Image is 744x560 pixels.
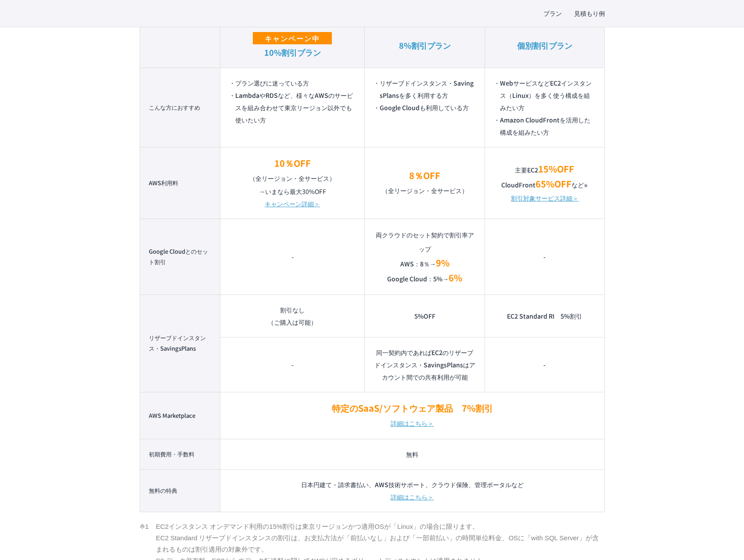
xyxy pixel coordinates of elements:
li: WebサービスなどEC2インスタンス（Linux）を多く使う構成を組みたい方 [494,77,595,114]
em: いまなら最大30%OFF [265,187,326,196]
p: （全リージョン・全サービス） [229,156,356,185]
td: - [220,337,365,392]
th: AWS Marketplace [140,392,220,439]
li: LambdaやRDSなど、様々なAWSのサービスを組み合わせて東京リージョン以外でも使いたい方 [229,89,356,126]
small: ※ [584,182,588,189]
em: 特定のSaaS/ソフトウェア製品 7%割引 [332,402,493,414]
em: 個別割引プラン [517,39,572,51]
th: リザーブドインスタンス・SavingsPlans [140,294,220,392]
p: 主要EC2 CloudFront など [494,162,595,192]
em: 8％OFF [409,169,440,182]
td: → [220,147,365,219]
td: 両クラウドのセット契約で割引率アップ AWS：8％→ Google Cloud：5%→ [365,219,485,294]
em: 65%OFF [536,177,571,190]
em: 8%割引プラン [399,39,451,51]
td: - [485,219,604,294]
th: 無料の特典 [140,469,220,512]
th: こんな方におすすめ [140,68,220,147]
td: 無料 [220,439,604,469]
span: キャンペーン中 [253,32,332,44]
li: リザーブドインスタンス・SavingsPlansを多く利用する方 [374,77,476,101]
td: 割引なし （ご購入は可能） [220,294,365,337]
li: プラン選びに迷っている方 [229,77,356,89]
li: Amazon CloudFrontを活用した構成を組みたい方 [494,114,595,138]
td: - [220,219,365,294]
td: 日本円建て・請求書払い、AWS技術サポート、クラウド保険、管理ポータルなど [220,469,604,512]
a: 見積もり例 [574,9,605,18]
a: プラン [543,9,562,18]
th: Google Cloudとのセット割引 [140,219,220,294]
li: Google Cloudも利用している方 [374,101,476,114]
td: 同一契約内であればEC2のリザーブドインスタンス・SavingsPlansはアカウント間での共有利用が可能 [365,337,485,392]
p: （全リージョン・全サービス） [374,169,476,197]
em: 10％OFF [274,157,311,169]
a: 詳細はこちら＞ [391,416,434,430]
th: 初期費用・手数料 [140,439,220,469]
th: AWS利用料 [140,147,220,219]
td: EC2 Standard RI 5%割引 [485,294,604,337]
em: 10%割引プラン [264,47,321,58]
td: - [485,337,604,392]
em: 15%OFF [538,162,574,175]
a: 割引対象サービス詳細＞ [511,192,579,204]
td: 5%OFF [365,294,485,337]
a: キャンペーン詳細＞ [265,197,320,210]
a: 詳細はこちら＞ [391,491,434,503]
em: 6% [449,271,462,284]
em: 9% [436,256,449,269]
